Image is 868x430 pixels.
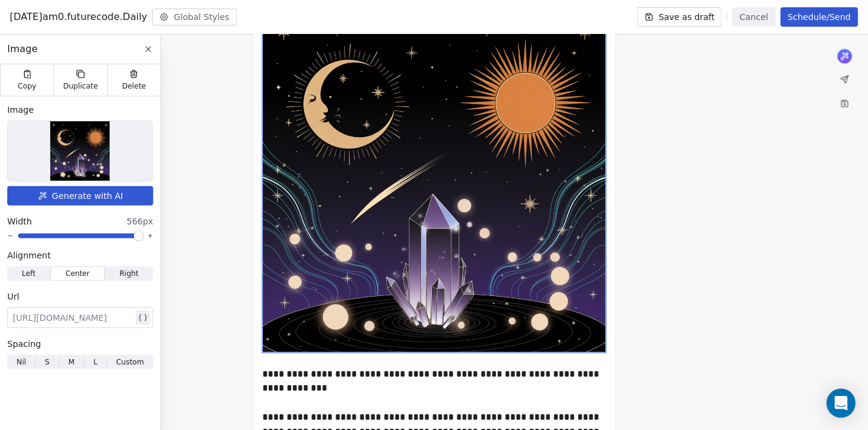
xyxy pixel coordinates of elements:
span: S [45,357,50,368]
span: L [93,357,98,368]
span: Delete [122,81,147,91]
img: Selected image [50,121,110,181]
span: Copy [18,81,36,91]
span: Nil [16,357,26,368]
span: Spacing [7,338,41,350]
span: Left [22,268,36,279]
span: 566px [127,215,153,227]
span: [DATE]am0.futurecode.Daily [10,10,147,24]
span: Image [7,42,38,56]
button: Save as draft [637,7,723,27]
span: Image [7,104,34,116]
span: Width [7,215,32,227]
span: Right [119,268,139,279]
span: Custom [116,357,144,368]
button: Global Styles [152,8,237,25]
span: Duplicate [63,81,98,91]
span: Url [7,291,19,303]
div: Open Intercom Messenger [827,389,856,418]
button: Generate with AI [7,186,153,206]
span: Alignment [7,249,51,261]
button: Cancel [732,7,775,27]
span: M [68,357,75,368]
button: Schedule/Send [781,7,858,27]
